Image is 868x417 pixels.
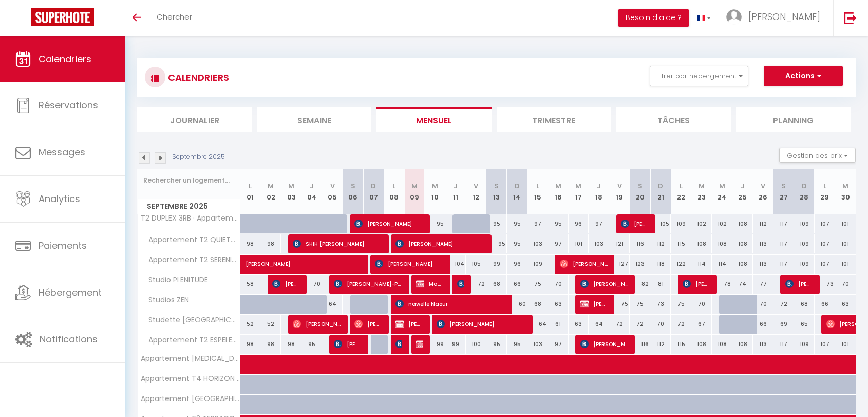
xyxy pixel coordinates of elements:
[671,295,691,314] div: 75
[165,66,229,89] h3: CALENDRIERS
[773,169,794,214] th: 27
[835,234,856,253] div: 101
[712,214,732,233] div: 102
[384,169,404,214] th: 08
[527,234,548,253] div: 103
[785,274,813,294] span: [PERSON_NAME]
[835,214,856,233] div: 101
[589,315,609,334] div: 64
[354,214,423,233] span: [PERSON_NAME]
[260,315,281,334] div: 52
[497,107,611,132] li: Trimestre
[507,275,527,294] div: 66
[507,234,527,253] div: 95
[240,234,261,253] div: 98
[137,107,252,132] li: Journalier
[794,295,815,314] div: 68
[240,255,261,274] a: [PERSON_NAME]
[39,239,87,252] span: Paiements
[815,234,835,253] div: 107
[609,315,630,334] div: 72
[139,395,242,403] span: Appartement [GEOGRAPHIC_DATA] (bail mobilité/ 30j min)
[835,255,856,274] div: 101
[794,335,815,354] div: 109
[466,169,486,214] th: 12
[650,275,671,294] div: 81
[527,275,548,294] div: 75
[650,335,671,354] div: 112
[494,181,499,191] abbr: S
[712,169,732,214] th: 24
[630,169,650,214] th: 20
[650,315,671,334] div: 70
[761,181,765,191] abbr: V
[621,214,648,233] span: [PERSON_NAME]
[240,275,261,294] div: 58
[268,181,274,191] abbr: M
[330,181,335,191] abbr: V
[835,275,856,294] div: 70
[138,199,240,214] span: Septembre 2025
[802,181,807,191] abbr: D
[334,274,402,294] span: [PERSON_NAME]-POATY
[143,171,234,190] input: Rechercher un logement...
[726,9,742,25] img: ...
[486,275,507,294] div: 68
[425,169,445,214] th: 10
[432,181,438,191] abbr: M
[371,181,376,191] abbr: D
[732,214,753,233] div: 108
[301,335,322,354] div: 95
[548,335,569,354] div: 97
[815,275,835,294] div: 73
[466,335,486,354] div: 100
[548,295,569,314] div: 63
[288,181,294,191] abbr: M
[392,181,395,191] abbr: L
[527,335,548,354] div: 103
[712,255,732,274] div: 114
[445,169,466,214] th: 11
[616,107,731,132] li: Tâches
[835,295,856,314] div: 63
[650,255,671,274] div: 118
[753,315,773,334] div: 66
[732,255,753,274] div: 108
[260,234,281,253] div: 98
[589,214,609,233] div: 97
[753,275,773,294] div: 77
[527,255,548,274] div: 109
[507,169,527,214] th: 14
[139,234,242,246] span: Appartement T2 QUIETUDE
[691,234,712,253] div: 108
[835,335,856,354] div: 101
[395,294,505,314] span: nawelle Naour
[157,11,192,22] span: Chercher
[683,274,710,294] span: [PERSON_NAME]
[753,214,773,233] div: 112
[466,275,486,294] div: 72
[712,275,732,294] div: 78
[815,214,835,233] div: 107
[375,254,443,274] span: [PERSON_NAME]
[281,169,301,214] th: 03
[395,234,484,253] span: [PERSON_NAME]
[618,9,689,27] button: Besoin d'aide ?
[773,255,794,274] div: 117
[527,169,548,214] th: 15
[691,255,712,274] div: 114
[671,335,691,354] div: 115
[474,181,478,191] abbr: V
[630,315,650,334] div: 72
[404,169,425,214] th: 09
[732,275,753,294] div: 74
[376,107,491,132] li: Mensuel
[650,214,671,233] div: 105
[569,234,589,253] div: 101
[589,169,609,214] th: 18
[240,169,261,214] th: 01
[609,295,630,314] div: 75
[671,255,691,274] div: 122
[260,169,281,214] th: 02
[172,152,225,162] p: Septembre 2025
